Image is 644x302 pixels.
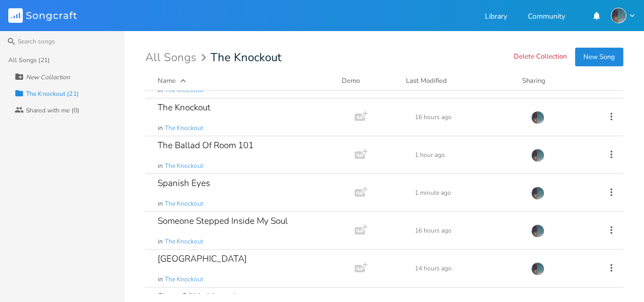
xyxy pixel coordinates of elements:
button: Last Modified [406,76,510,86]
div: 16 hours ago [415,227,519,234]
img: Caio Langlois [611,8,626,23]
a: Library [485,13,507,22]
div: The Knockout (21) [26,91,79,97]
div: The Ballad Of Room 101 [158,141,254,150]
a: Community [528,13,565,22]
span: in [158,199,163,208]
img: Caio Langlois [531,111,544,124]
button: New Song [575,48,623,66]
div: Someone Stepped Inside My Soul [158,217,288,225]
button: Name [158,76,329,86]
div: 14 hours ago [415,265,519,271]
button: Delete Collection [514,53,567,62]
span: The Knockout [165,124,203,133]
div: Spanish Eyes [158,179,210,188]
div: Demo [342,76,394,86]
div: [GEOGRAPHIC_DATA] [158,254,247,263]
div: Last Modified [406,76,447,85]
img: Caio Langlois [531,186,544,200]
span: The Knockout [165,275,203,284]
div: Sharing [522,76,584,86]
div: New Collection [26,74,70,80]
img: Caio Langlois [531,149,544,162]
span: in [158,162,163,170]
div: Name [158,76,176,85]
span: The Knockout [165,237,203,246]
div: Slave Of My Memories [158,292,245,301]
img: Caio Langlois [531,224,544,238]
span: in [158,86,163,95]
span: The Knockout [165,199,203,208]
span: The Knockout [165,86,203,95]
div: The Knockout [158,103,211,112]
div: 1 hour ago [415,152,519,158]
div: All Songs [145,53,209,63]
span: in [158,275,163,284]
img: Caio Langlois [531,262,544,276]
span: The Knockout [211,52,282,63]
span: The Knockout [165,162,203,170]
span: in [158,124,163,133]
div: 16 hours ago [415,114,519,120]
div: All Songs (21) [8,57,50,63]
span: in [158,237,163,246]
div: Shared with me (0) [26,107,79,113]
div: 1 minute ago [415,190,519,196]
